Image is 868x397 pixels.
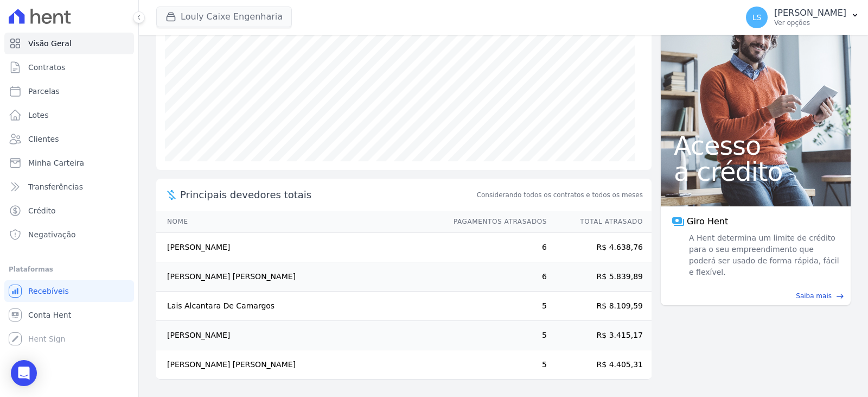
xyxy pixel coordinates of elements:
div: Plataformas [9,263,130,276]
a: Transferências [4,176,134,198]
span: Considerando todos os contratos e todos os meses [477,190,643,200]
td: R$ 8.109,59 [547,292,652,321]
a: Conta Hent [4,304,134,326]
td: 6 [443,233,547,262]
span: Contratos [28,62,65,73]
a: Contratos [4,56,134,78]
th: Total Atrasado [547,211,652,233]
td: 6 [443,262,547,292]
td: R$ 5.839,89 [547,262,652,292]
span: Negativação [28,229,76,240]
a: Minha Carteira [4,152,134,174]
span: A Hent determina um limite de crédito para o seu empreendimento que poderá ser usado de forma ráp... [687,232,840,278]
button: Louly Caixe Engenharia [156,7,292,27]
span: Transferências [28,181,83,192]
span: Acesso [674,133,838,159]
td: 5 [443,292,547,321]
td: [PERSON_NAME] [156,321,443,350]
span: Giro Hent [687,215,728,228]
span: Minha Carteira [28,157,84,168]
td: Lais Alcantara De Camargos [156,292,443,321]
p: [PERSON_NAME] [774,8,846,18]
div: Open Intercom Messenger [11,360,37,386]
a: Saiba mais east [667,291,844,301]
a: Visão Geral [4,33,134,54]
a: Parcelas [4,80,134,102]
span: Recebíveis [28,286,69,297]
p: Ver opções [774,18,846,27]
span: Saiba mais [796,291,832,301]
td: R$ 4.638,76 [547,233,652,262]
span: Crédito [28,205,56,216]
span: east [836,292,844,300]
td: [PERSON_NAME] [156,233,443,262]
td: [PERSON_NAME] [PERSON_NAME] [156,350,443,380]
td: 5 [443,321,547,350]
button: LS [PERSON_NAME] Ver opções [737,2,868,33]
th: Pagamentos Atrasados [443,211,547,233]
span: LS [752,14,762,21]
a: Negativação [4,224,134,245]
span: Principais devedores totais [180,187,475,202]
th: Nome [156,211,443,233]
span: Clientes [28,134,59,144]
a: Crédito [4,200,134,222]
span: Lotes [28,110,49,121]
a: Clientes [4,128,134,150]
a: Recebíveis [4,280,134,302]
span: Conta Hent [28,310,71,320]
td: 5 [443,350,547,380]
td: R$ 3.415,17 [547,321,652,350]
td: R$ 4.405,31 [547,350,652,380]
span: Visão Geral [28,38,72,49]
a: Lotes [4,104,134,126]
span: Parcelas [28,86,60,97]
td: [PERSON_NAME] [PERSON_NAME] [156,262,443,292]
span: a crédito [674,159,838,185]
